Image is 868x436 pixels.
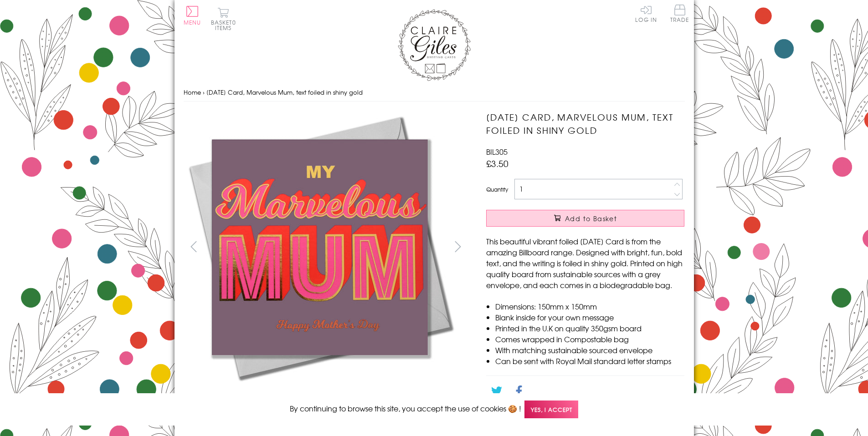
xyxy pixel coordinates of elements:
li: Can be sent with Royal Mail standard letter stamps [495,355,684,366]
button: Add to Basket [486,210,684,227]
span: 0 items [215,18,236,32]
nav: breadcrumbs [184,83,685,102]
label: Quantity [486,185,508,193]
p: This beautiful vibrant foiled [DATE] Card is from the amazing Billboard range. Designed with brig... [486,236,684,290]
li: Comes wrapped in Compostable bag [495,334,684,345]
button: next [447,236,468,257]
a: Home [184,88,201,96]
li: With matching sustainable sourced envelope [495,345,684,355]
span: Trade [670,5,689,22]
span: Menu [184,18,201,26]
button: Basket0 items [211,7,236,30]
span: › [203,88,205,96]
img: Claire Giles Greetings Cards [398,9,471,81]
img: Mother's Day Card, Marvelous Mum, text foiled in shiny gold [468,111,741,384]
span: Add to Basket [565,214,617,223]
span: Yes, I accept [524,401,578,418]
li: Blank inside for your own message [495,312,684,323]
span: BIL305 [486,146,508,157]
button: prev [184,236,204,257]
img: Mother's Day Card, Marvelous Mum, text foiled in shiny gold [183,111,457,384]
span: £3.50 [486,157,508,170]
button: Menu [184,6,201,25]
span: [DATE] Card, Marvelous Mum, text foiled in shiny gold [206,88,363,96]
h1: [DATE] Card, Marvelous Mum, text foiled in shiny gold [486,111,684,137]
li: Printed in the U.K on quality 350gsm board [495,323,684,334]
a: Log In [635,5,657,22]
a: Trade [670,5,689,24]
li: Dimensions: 150mm x 150mm [495,301,684,312]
